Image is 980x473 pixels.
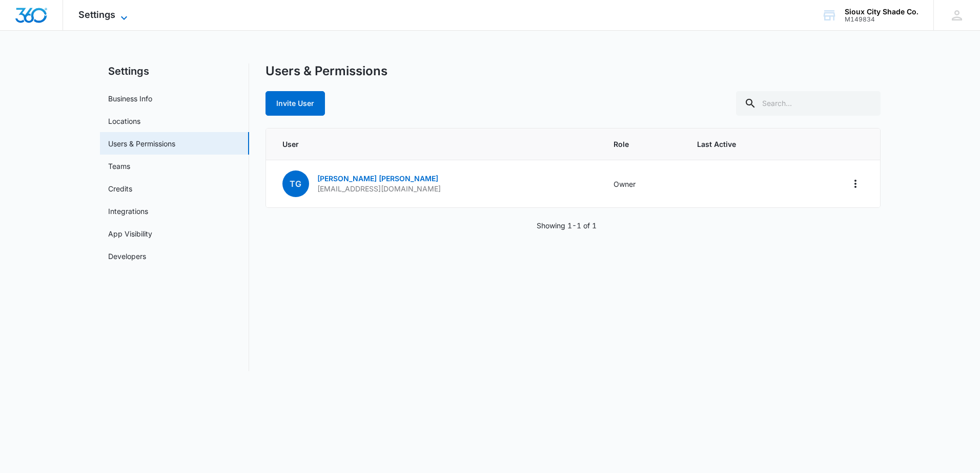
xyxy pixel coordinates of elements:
a: App Visibility [108,228,152,239]
input: Search... [736,91,881,116]
div: account id [845,16,918,23]
a: Business Info [108,93,152,104]
span: Role [614,139,672,149]
a: Locations [108,116,140,126]
button: Invite User [266,91,325,116]
span: Last Active [697,139,786,149]
a: Users & Permissions [108,138,175,149]
span: Settings [78,9,115,20]
a: Invite User [266,99,325,107]
p: Showing 1-1 of 1 [537,220,597,231]
button: Actions [847,176,864,192]
div: account name [845,8,918,16]
a: TG [282,180,309,188]
a: Integrations [108,206,148,217]
a: Credits [108,183,132,194]
h1: Users & Permissions [266,63,387,79]
span: User [282,139,589,149]
p: [EMAIL_ADDRESS][DOMAIN_NAME] [317,184,441,194]
a: Teams [108,161,130,171]
td: Owner [601,160,685,208]
a: Developers [108,251,146,262]
a: [PERSON_NAME] [PERSON_NAME] [317,174,438,183]
span: TG [282,170,309,197]
h2: Settings [100,63,249,79]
